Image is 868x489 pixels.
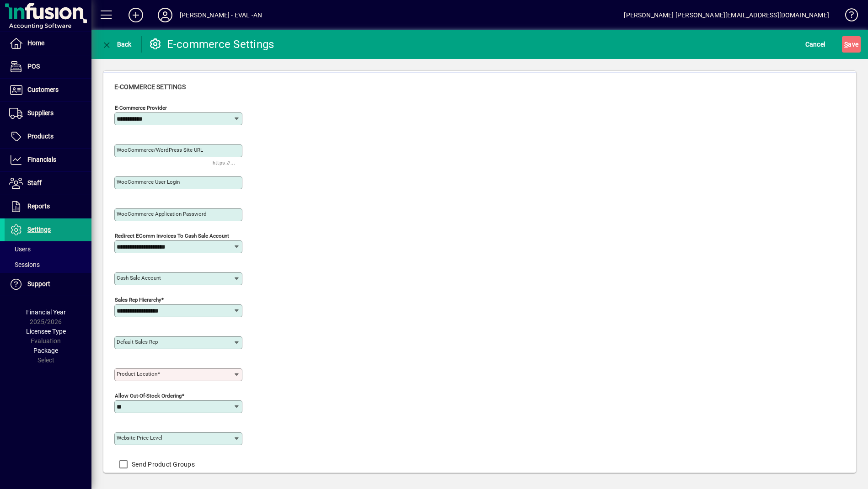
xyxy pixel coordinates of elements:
[27,39,44,47] span: Home
[27,63,40,70] span: POS
[149,37,274,52] div: E-commerce Settings
[9,261,40,268] span: Sessions
[117,339,158,345] mat-label: Default sales rep
[180,8,262,22] div: [PERSON_NAME] - EVAL -AN
[150,7,180,23] button: Profile
[9,245,31,253] span: Users
[5,257,91,272] a: Sessions
[5,241,91,257] a: Users
[114,83,186,90] span: E-commerce Settings
[91,36,142,53] app-page-header-button: Back
[5,172,91,195] a: Staff
[27,226,51,233] span: Settings
[26,328,66,335] span: Licensee Type
[115,233,229,239] mat-label: Redirect eComm Invoices to Cash Sale Account
[27,86,59,93] span: Customers
[27,156,56,163] span: Financials
[27,109,54,117] span: Suppliers
[115,105,167,111] mat-label: E-commerce Provider
[805,37,825,52] span: Cancel
[624,8,829,22] div: [PERSON_NAME] [PERSON_NAME][EMAIL_ADDRESS][DOMAIN_NAME]
[838,2,857,32] a: Knowledge Base
[115,297,161,303] mat-label: Sales Rep Hierarchy
[101,41,132,48] span: Back
[117,179,180,185] mat-label: WooCommerce User Login
[26,308,66,316] span: Financial Year
[844,37,858,52] span: ave
[5,125,91,148] a: Products
[99,36,134,53] button: Back
[27,179,42,186] span: Staff
[121,7,150,23] button: Add
[803,36,828,53] button: Cancel
[115,393,182,399] mat-label: Allow out-of-stock ordering
[130,460,195,469] label: Send Product Groups
[842,36,861,53] button: Save
[117,211,207,217] mat-label: WooCommerce Application Password
[5,32,91,55] a: Home
[27,133,54,140] span: Products
[117,147,203,153] mat-label: WooCommerce/WordPress Site URL
[844,41,848,48] span: S
[5,195,91,218] a: Reports
[27,202,50,210] span: Reports
[5,55,91,78] a: POS
[117,435,162,441] mat-label: Website Price Level
[27,280,50,287] span: Support
[117,275,161,281] mat-label: Cash sale account
[5,273,91,296] a: Support
[5,79,91,101] a: Customers
[5,102,91,125] a: Suppliers
[213,157,235,168] mat-hint: https://...
[117,371,157,377] mat-label: Product location
[5,149,91,171] a: Financials
[33,347,58,354] span: Package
